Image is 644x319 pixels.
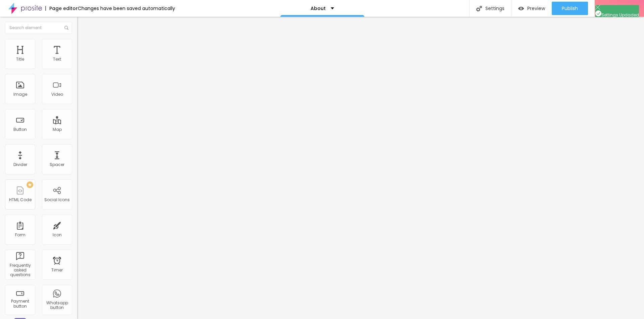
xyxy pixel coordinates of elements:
[527,6,545,11] span: Preview
[51,92,63,97] div: Video
[595,10,601,16] img: Icone
[311,6,326,11] p: About
[44,301,70,310] div: Whatsapp button
[5,22,72,34] input: Search element
[9,197,32,202] div: HTML Code
[552,2,588,15] button: Publish
[562,6,578,11] span: Publish
[53,57,61,62] div: Text
[16,57,24,62] div: Title
[595,5,600,10] img: Icone
[45,6,78,11] div: Page editor
[44,197,70,202] div: Social Icons
[53,127,62,132] div: Map
[78,6,175,11] div: Changes have been saved automatically
[53,233,62,237] div: Icon
[15,233,25,237] div: Form
[51,268,63,272] div: Timer
[518,6,524,11] img: view-1.svg
[13,92,27,97] div: Image
[77,17,644,319] iframe: Editor
[7,263,33,277] div: Frequently asked questions
[476,6,482,11] img: Icone
[64,26,68,30] img: Icone
[13,127,27,132] div: Button
[512,2,552,15] button: Preview
[50,162,64,167] div: Spacer
[595,12,639,18] span: Settings Updaded
[7,299,33,309] div: Payment button
[13,162,27,167] div: Divider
